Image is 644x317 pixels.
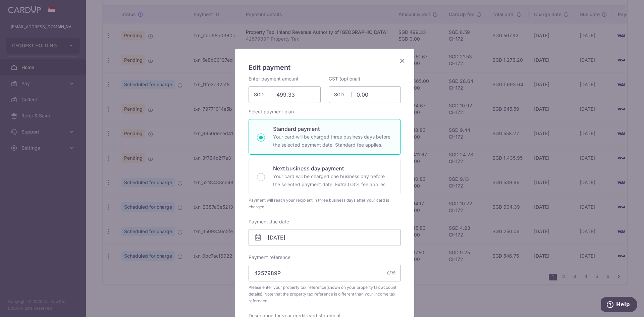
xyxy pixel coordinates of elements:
[249,284,401,304] span: Please enter your property tax reference(shown on your property tax account details). Note that t...
[249,86,321,103] input: 0.00
[273,164,392,172] p: Next business day payment
[601,297,637,314] iframe: Opens a widget where you can find more information
[273,125,392,133] p: Standard payment
[249,218,289,225] label: Payment due date
[387,270,395,276] div: 8/35
[249,254,290,261] label: Payment reference
[273,133,392,149] p: Your card will be charged three business days before the selected payment date. Standard fee appl...
[329,75,360,82] label: GST (optional)
[249,197,401,210] div: Payment will reach your recipient in three business days after your card is charged.
[329,86,401,103] input: 0.00
[249,62,401,73] h5: Edit payment
[249,108,294,115] label: Select payment plan
[249,75,299,82] label: Enter payment amount
[273,172,392,189] p: Your card will be charged one business day before the selected payment date. Extra 0.3% fee applies.
[398,57,406,65] button: Close
[249,229,401,246] input: DD / MM / YYYY
[254,91,271,98] span: SGD
[334,91,352,98] span: SGD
